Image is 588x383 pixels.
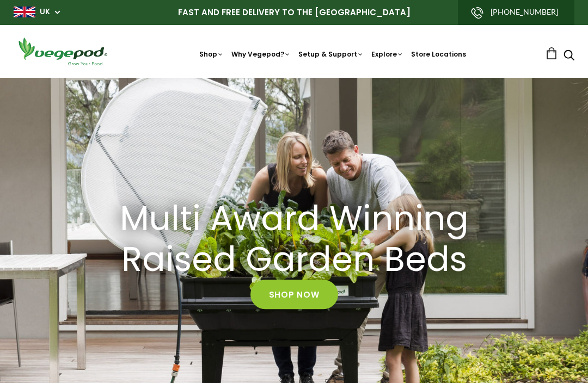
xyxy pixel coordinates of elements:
a: UK [40,7,50,17]
a: Store Locations [411,50,466,59]
a: Shop [199,50,224,59]
a: Why Vegepod? [231,50,291,59]
a: Shop Now [250,280,338,310]
a: Multi Award Winning Raised Garden Beds [58,199,530,280]
img: gb_large.png [14,7,35,17]
a: Search [563,51,574,62]
img: Vegepod [14,36,112,67]
a: Explore [371,50,403,59]
a: Setup & Support [298,50,364,59]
